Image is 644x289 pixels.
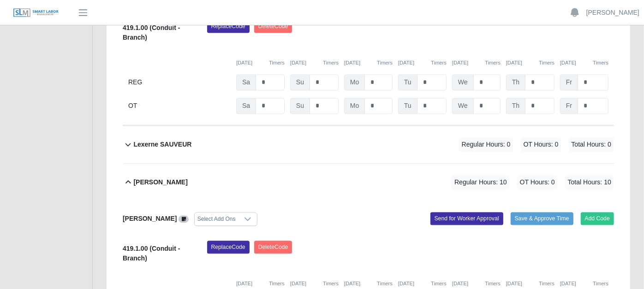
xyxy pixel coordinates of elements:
button: DeleteCode [254,20,292,33]
button: Timers [485,280,501,288]
button: Timers [269,280,285,288]
span: OT Hours: 0 [517,175,558,190]
span: Mo [344,98,365,114]
button: Timers [539,59,555,67]
button: Timers [323,59,339,67]
span: Th [506,74,525,90]
div: [DATE] [506,280,555,288]
b: Lexerne SAUVEUR [133,140,191,149]
div: OT [128,98,231,114]
span: We [452,98,474,114]
div: [DATE] [506,59,555,67]
span: Regular Hours: 10 [452,175,510,190]
img: SLM Logo [13,8,59,18]
b: [PERSON_NAME] [123,215,177,222]
div: [DATE] [344,280,393,288]
div: REG [128,74,231,90]
button: Timers [377,59,393,67]
button: Timers [539,280,555,288]
div: [DATE] [236,280,285,288]
div: [DATE] [560,59,608,67]
button: Add Code [581,212,614,225]
button: ReplaceCode [207,20,250,33]
span: Total Hours: 10 [565,175,614,190]
button: Lexerne SAUVEUR Regular Hours: 0 OT Hours: 0 Total Hours: 0 [123,126,614,163]
b: 419.1.00 (Conduit - Branch) [123,245,180,262]
span: Su [290,74,310,90]
span: Sa [236,98,256,114]
div: [DATE] [398,59,447,67]
span: Su [290,98,310,114]
button: Timers [377,280,393,288]
span: Fr [560,98,578,114]
button: Timers [593,59,608,67]
button: DeleteCode [254,241,292,254]
span: Tu [398,74,417,90]
span: Th [506,98,525,114]
button: Save & Approve Time [511,212,573,225]
button: Timers [431,280,447,288]
button: [PERSON_NAME] Regular Hours: 10 OT Hours: 0 Total Hours: 10 [123,164,614,201]
span: Total Hours: 0 [569,137,614,152]
button: Timers [323,280,339,288]
button: Timers [269,59,285,67]
div: [DATE] [236,59,285,67]
span: Sa [236,74,256,90]
div: Select Add Ons [195,212,239,225]
a: View/Edit Notes [179,215,189,222]
button: ReplaceCode [207,241,250,254]
b: [PERSON_NAME] [133,177,187,187]
div: [DATE] [290,59,339,67]
span: OT Hours: 0 [521,137,561,152]
span: Fr [560,74,578,90]
button: Timers [431,59,447,67]
span: We [452,74,474,90]
div: [DATE] [398,280,447,288]
div: [DATE] [344,59,393,67]
div: [DATE] [290,280,339,288]
b: 419.1.00 (Conduit - Branch) [123,24,180,41]
span: Mo [344,74,365,90]
a: [PERSON_NAME] [586,8,639,18]
div: [DATE] [452,280,501,288]
button: Timers [593,280,608,288]
button: Send for Worker Approval [430,212,503,225]
div: [DATE] [560,280,608,288]
button: Timers [485,59,501,67]
div: [DATE] [452,59,501,67]
span: Tu [398,98,417,114]
span: Regular Hours: 0 [459,137,513,152]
